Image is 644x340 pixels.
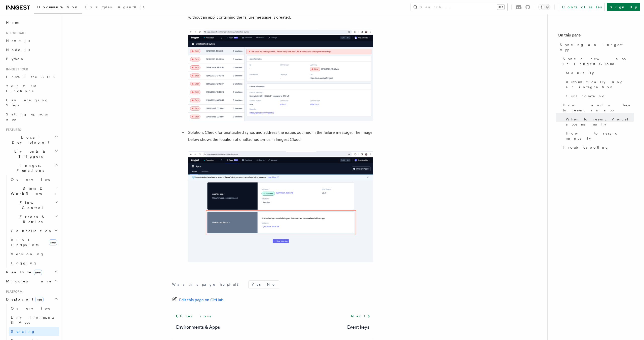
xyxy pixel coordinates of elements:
span: new [34,270,42,275]
a: Edit this page on GitHub [172,296,224,304]
p: Was this page helpful? [172,282,242,287]
img: Inngest Cloud screen with unattached syncs [188,151,373,262]
a: Curl command [564,92,634,101]
a: Your first Functions [4,81,59,96]
a: Logging [9,259,59,268]
span: Overview [11,306,63,310]
button: Flow Control [9,198,59,212]
span: Flow Control [9,200,55,210]
span: Features [4,128,21,132]
span: Versioning [11,252,44,256]
span: Setting up your app [6,112,49,121]
a: Environments & Apps [176,324,220,331]
span: Node.js [6,48,30,52]
span: Syncing an Inngest App [560,42,634,52]
span: REST Endpoints [11,238,38,247]
span: Edit this page on GitHub [179,296,224,304]
span: Realtime [4,270,42,275]
button: No [264,281,279,288]
span: AgentKit [118,5,144,9]
span: Local Development [4,135,55,145]
a: Home [4,18,59,27]
a: Overview [9,304,59,313]
a: Manually [564,68,634,77]
a: Contact sales [559,3,605,11]
a: Syncing [9,327,59,336]
span: When to resync Vercel apps manually [566,117,634,127]
button: Cancellation [9,226,59,235]
span: Syncing [11,329,35,333]
a: Next.js [4,36,59,45]
span: Curl command [566,94,605,99]
button: Inngest Functions [4,161,59,175]
button: Errors & Retries [9,212,59,226]
span: Logging [11,261,37,265]
a: Syncing an Inngest App [558,40,634,54]
kbd: ⌘K [497,5,504,10]
a: Event keys [347,324,369,331]
span: Inngest tour [4,67,28,71]
span: Cancellation [9,228,52,233]
a: Next [348,312,373,321]
button: Search...⌘K [411,3,507,11]
span: Events & Triggers [4,149,55,159]
span: Inngest Functions [4,163,54,173]
a: Environments & Apps [9,313,59,327]
img: Inngest Cloud screen with app sync error [188,29,373,121]
button: Steps & Workflows [9,184,59,198]
a: REST Endpointsnew [9,235,59,249]
a: How to resync manually [564,129,634,143]
a: Sign Up [607,3,640,11]
span: Platform [4,290,23,294]
span: Next.js [6,39,30,43]
a: Install the SDK [4,72,59,81]
span: Leveraging Steps [6,98,49,107]
span: Troubleshooting [563,145,609,150]
button: Realtimenew [4,268,59,277]
a: Python [4,54,59,63]
span: Quick start [4,31,26,35]
button: Toggle dark mode [538,4,550,10]
a: Node.js [4,45,59,54]
a: Troubleshooting [561,143,634,152]
a: Overview [9,175,59,184]
button: Yes [249,281,264,288]
span: Steps & Workflows [9,186,56,196]
span: Documentation [37,5,79,9]
span: new [35,297,44,302]
a: Documentation [34,2,82,14]
p: Solution: Check for unattached syncs and address the issues outlined in the failure message. The ... [188,129,373,143]
span: Sync a new app in Inngest Cloud [563,56,634,66]
button: Events & Triggers [4,147,59,161]
span: How and when to resync an app [563,103,634,113]
a: Leveraging Steps [4,96,59,110]
a: Examples [82,2,115,14]
span: Python [6,57,24,61]
span: Your first Functions [6,84,36,93]
span: Examples [85,5,112,9]
span: Manually [566,70,594,75]
button: Middleware [4,277,59,286]
button: Local Development [4,133,59,147]
span: Install the SDK [6,75,58,79]
h4: On this page [558,32,634,40]
span: Errors & Retries [9,214,55,224]
span: Automatically using an integration [566,79,634,90]
a: Previous [172,312,214,321]
button: Deploymentnew [4,295,59,304]
a: How and when to resync an app [561,101,634,115]
span: Middleware [4,279,52,284]
span: Environments & Apps [11,315,54,324]
a: Automatically using an integration [564,77,634,92]
a: AgentKit [115,2,147,14]
span: Home [6,20,20,25]
div: Inngest Functions [4,175,59,268]
a: Versioning [9,249,59,259]
a: Sync a new app in Inngest Cloud [561,54,634,68]
span: How to resync manually [566,131,634,141]
span: Deployment [4,297,44,302]
span: Overview [11,178,63,182]
a: When to resync Vercel apps manually [564,115,634,129]
span: new [49,239,57,245]
a: Setting up your app [4,110,59,124]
